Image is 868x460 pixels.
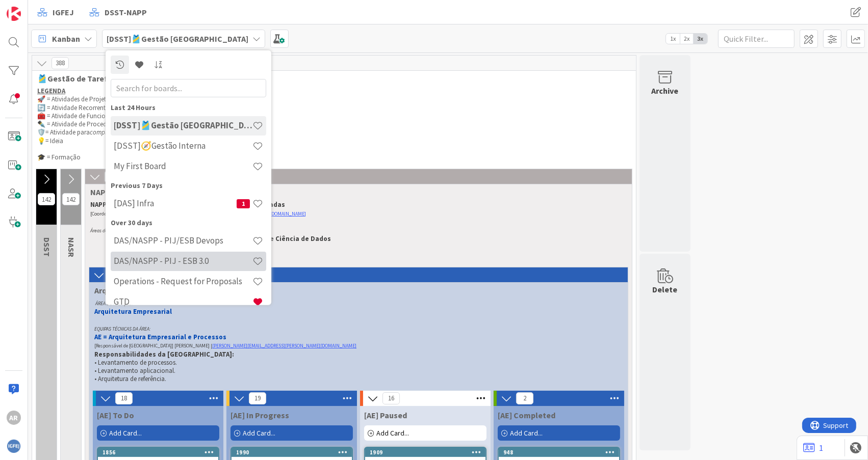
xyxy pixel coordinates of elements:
[94,358,177,367] span: • Levantamento de processos.
[516,392,533,404] span: 2
[90,227,147,234] em: Áreas de Atuação do Núcleo:
[37,73,623,84] span: 🎽Gestão de Tarefas de Equipas Técnicas
[107,34,248,44] b: [DSST]🎽Gestão [GEOGRAPHIC_DATA]
[114,141,252,151] h4: [DSST]🧭Gestão Interna
[21,2,46,14] span: Support
[94,307,172,316] strong: Arquitetura Empresarial
[66,237,76,257] span: NASR
[90,200,285,209] strong: NAPP = Núcleo de Administração de Plataformas Partilhadas
[37,153,631,161] p: 🎓 = Formação
[114,256,252,266] h4: DAS/NASPP - PIJ - ESB 3.0
[105,6,147,18] span: DSST-NAPP
[803,442,823,454] a: 1
[94,333,226,341] strong: AE = Arquitetura Empresarial e Processos
[37,87,65,95] u: LEGENDA
[94,285,615,295] span: Arquitetura Empresarial [AE]
[90,210,162,217] span: [Coordenadora] [PERSON_NAME] |
[42,237,52,257] span: DSST
[111,102,266,113] div: Last 24 Hours
[114,161,252,171] h4: My First Board
[115,392,133,404] span: 18
[94,374,166,383] span: • Arquitetura de referência.
[94,366,175,375] span: • Levantamento aplicacional.
[105,171,122,183] span: 104
[694,34,707,44] span: 3x
[653,283,678,295] div: Delete
[38,193,55,205] span: 142
[236,449,352,456] div: 1990
[231,410,289,420] span: [AE] In Progress
[7,411,21,425] div: AR
[94,350,234,359] strong: Responsabilidades da [GEOGRAPHIC_DATA]:
[62,193,80,205] span: 142
[97,410,134,420] span: [AE] To Do
[666,34,680,44] span: 1x
[114,296,252,307] h4: GTD
[370,449,486,456] div: 1909
[53,6,74,18] span: IGFEJ
[232,448,352,457] div: 1990
[111,180,266,191] div: Previous 7 Days
[37,112,631,120] p: 🧰 = Atividade de Funcionamento/Manutenção
[365,448,486,457] div: 1909
[114,198,237,208] h4: [DAS] Infra
[37,137,631,145] p: 💡= Ideia
[52,33,80,45] span: Kanban
[7,439,21,453] img: avatar
[98,448,218,457] div: 1856
[111,217,266,228] div: Over 30 days
[90,128,121,137] em: compliance
[680,34,694,44] span: 2x
[37,128,631,137] p: 🛡️= Atividade para com o QNRCS
[114,235,252,246] h4: DAS/NASPP - PIJ/ESB Devops
[237,199,250,208] span: 1
[94,342,212,349] span: [Responsável de [GEOGRAPHIC_DATA]] [PERSON_NAME] |
[52,57,69,69] span: 388
[37,95,631,103] p: 🚀 = Atividades de Projeto
[382,392,400,404] span: 16
[94,326,150,332] em: EQUIPAS TÉCNICAS DA ÁREA:
[7,7,21,21] img: Visit kanbanzone.com
[510,428,543,438] span: Add Card...
[498,410,555,420] span: [AE] Completed
[37,120,631,128] p: ✒️ = Atividade de Procedimento/Burocrática
[499,448,619,457] div: 948
[103,449,218,456] div: 1856
[364,410,407,420] span: [AE] Paused
[114,120,252,130] h4: [DSST]🎽Gestão [GEOGRAPHIC_DATA]
[718,30,795,48] input: Quick Filter...
[249,392,266,404] span: 19
[652,85,679,97] div: Archive
[95,300,133,307] em: ÁREA DE ATUAÇÃO:
[109,428,142,438] span: Add Card...
[90,187,619,197] span: NAPP
[31,3,80,21] a: IGFEJ
[503,449,619,456] div: 948
[111,78,266,97] input: Search for boards...
[37,104,631,112] p: 🔄 = Atividade Recorrente
[376,428,409,438] span: Add Card...
[114,276,252,286] h4: Operations - Request for Proposals
[212,342,356,349] a: [PERSON_NAME][EMAIL_ADDRESS][PERSON_NAME][DOMAIN_NAME]
[83,3,153,21] a: DSST-NAPP
[243,428,275,438] span: Add Card...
